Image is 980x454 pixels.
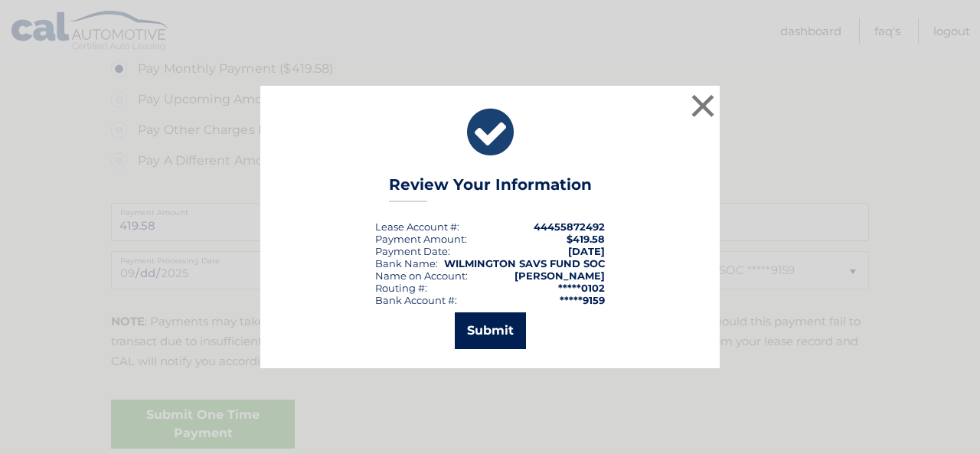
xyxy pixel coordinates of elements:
button: Submit [455,312,526,349]
span: Payment Date [375,245,448,257]
strong: WILMINGTON SAVS FUND SOC [444,257,605,269]
div: Bank Account #: [375,294,457,306]
span: $419.58 [567,233,605,245]
div: Routing #: [375,282,427,294]
div: Bank Name: [375,257,438,269]
button: × [688,90,718,121]
strong: [PERSON_NAME] [514,269,605,282]
div: : [375,245,450,257]
div: Name on Account: [375,269,468,282]
span: [DATE] [568,245,605,257]
div: Lease Account #: [375,220,459,233]
div: Payment Amount: [375,233,467,245]
strong: 44455872492 [534,220,605,233]
h3: Review Your Information [389,175,592,202]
